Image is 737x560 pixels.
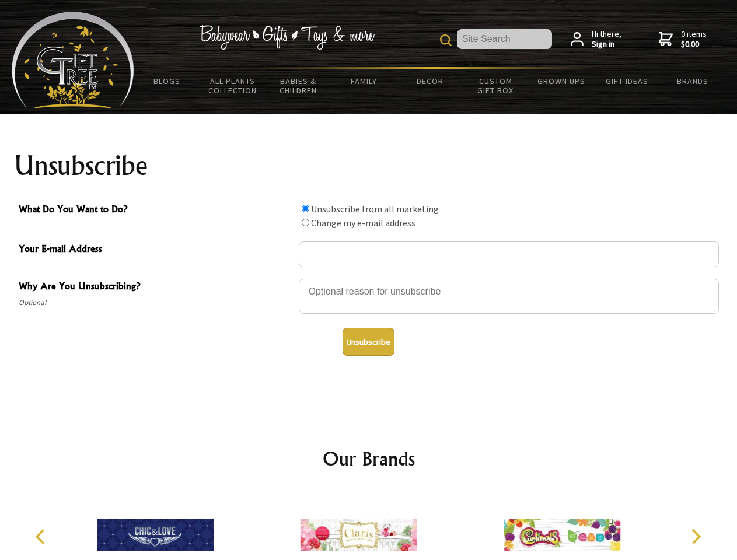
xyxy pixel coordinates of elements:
[683,524,708,549] button: Next
[343,328,394,356] button: Unsubscribe
[302,219,309,226] input: What Do You Want to Do?
[134,69,200,93] a: BLOGS
[14,152,724,180] h1: Unsubscribe
[571,29,621,50] a: Hi there,Sign in
[681,29,707,50] span: 0 items
[457,29,552,49] input: Site Search
[19,202,293,219] span: What Do You Want to Do?
[592,29,621,50] span: Hi there,
[200,25,375,50] img: Babywear - Gifts - Toys & more
[200,69,266,103] a: All Plants Collection
[463,69,529,103] a: Custom Gift Box
[659,29,707,50] a: 0 items$0.00
[299,242,719,267] input: Your E-mail Address
[29,524,55,549] button: Previous
[440,34,452,46] img: product search
[23,444,714,473] h2: Our Brands
[660,69,726,93] a: Brands
[331,69,397,93] a: Family
[12,12,134,108] img: Babyware - Gifts - Toys and more...
[302,205,309,212] input: What Do You Want to Do?
[397,69,463,93] a: Decor
[592,39,621,50] strong: Sign in
[594,69,660,93] a: Gift Ideas
[19,242,293,258] span: Your E-mail Address
[311,203,439,215] label: Unsubscribe from all marketing
[19,296,293,310] span: Optional
[19,279,293,296] span: Why Are You Unsubscribing?
[266,69,331,103] a: Babies & Children
[311,217,415,229] label: Change my e-mail address
[299,279,719,314] textarea: Why Are You Unsubscribing?
[681,39,707,50] strong: $0.00
[528,69,594,93] a: Grown Ups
